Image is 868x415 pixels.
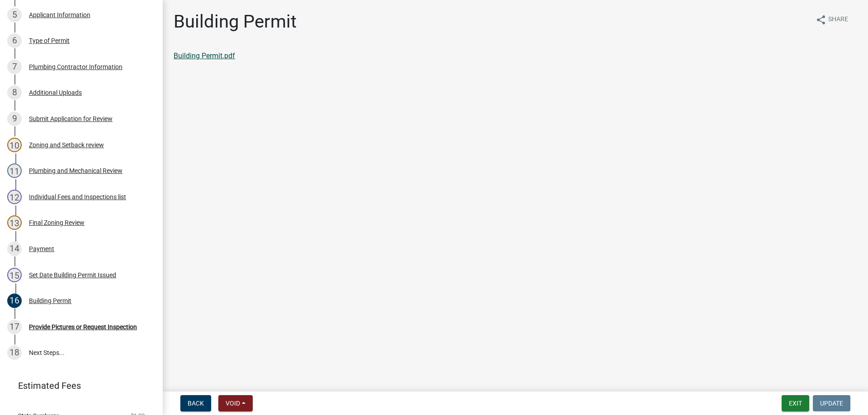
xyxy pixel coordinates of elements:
div: 14 [7,242,22,256]
div: Individual Fees and Inspections list [29,194,126,200]
div: Plumbing and Mechanical Review [29,168,123,174]
div: Applicant Information [29,12,90,18]
div: 9 [7,112,22,126]
button: shareShare [808,11,855,28]
div: 12 [7,190,22,204]
button: Back [180,395,211,411]
div: Final Zoning Review [29,219,85,226]
div: 10 [7,138,22,152]
div: 5 [7,8,22,22]
div: Provide Pictures or Request Inspection [29,324,137,330]
div: Zoning and Setback review [29,142,104,148]
button: Void [218,395,253,411]
span: Back [188,400,204,407]
div: Building Permit [29,298,71,304]
div: Type of Permit [29,37,70,44]
span: Share [828,14,848,25]
i: share [816,14,826,25]
div: 16 [7,294,22,308]
div: Set Date Building Permit Issued [29,272,116,278]
div: 6 [7,33,22,48]
div: 13 [7,215,22,230]
a: Building Permit.pdf [174,51,235,60]
div: 18 [7,345,22,360]
div: Payment [29,246,54,252]
div: 7 [7,60,22,74]
button: Update [813,395,850,411]
div: Submit Application for Review [29,116,113,122]
a: Estimated Fees [7,377,148,395]
div: 11 [7,163,22,178]
div: 15 [7,268,22,282]
div: Plumbing Contractor Information [29,64,123,70]
div: Additional Uploads [29,89,82,96]
span: Void [226,400,240,407]
h1: Building Permit [174,11,297,33]
span: Update [820,400,843,407]
div: 17 [7,320,22,334]
button: Exit [782,395,809,411]
div: 8 [7,85,22,100]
